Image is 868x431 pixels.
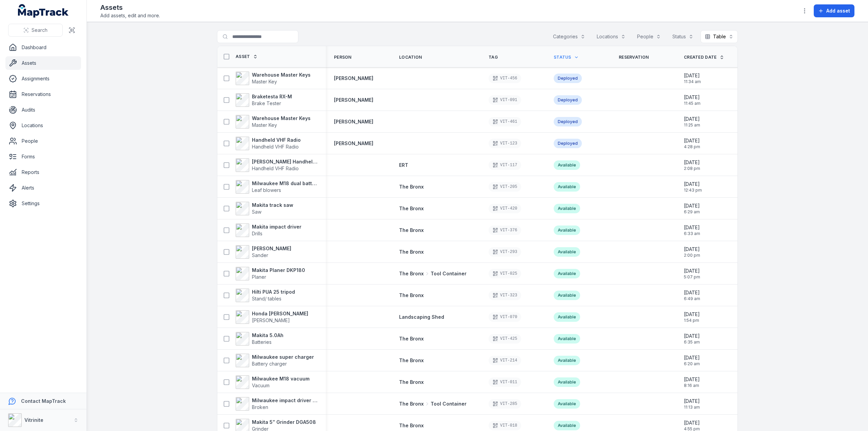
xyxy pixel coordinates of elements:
a: Milwaukee M18 vacuumVacuum [236,375,310,389]
span: 2:00 pm [684,253,700,258]
a: [PERSON_NAME] [334,118,373,125]
span: [DATE] [684,137,700,144]
a: [PERSON_NAME]Sander [236,245,291,259]
span: Vacuum [252,383,270,388]
div: VIT-205 [489,182,521,192]
button: Status [668,30,698,43]
a: Milwaukee super chargerBattery charger [236,354,314,367]
time: 09/07/2025, 4:28:53 pm [684,137,700,150]
button: Table [701,30,738,43]
a: The Bronx [399,357,424,364]
div: VIT-461 [489,117,521,126]
a: MapTrack [18,4,69,18]
span: Sander [252,252,268,258]
a: The BronxTool Container [399,270,467,277]
span: Handheld VHF Radio [252,165,299,171]
strong: Contact MapTrack [21,398,66,404]
div: Available [554,291,580,300]
a: Created Date [684,55,724,60]
span: Handheld VHF Radio [252,144,299,150]
strong: Handheld VHF Radio [252,137,301,143]
span: [DATE] [684,159,700,166]
span: Location [399,55,422,60]
a: The Bronx [399,249,424,255]
span: 6:29 am [684,209,700,215]
div: Available [554,356,580,365]
span: Tag [489,55,498,60]
time: 03/07/2025, 11:45:29 am [684,94,701,106]
span: Planer [252,274,266,280]
a: Makita Planer DKP180Planer [236,267,305,280]
a: [PERSON_NAME] [334,75,373,82]
span: [DATE] [684,311,700,318]
div: VIT-011 [489,377,521,387]
span: The Bronx [399,184,424,190]
a: Status [554,55,579,60]
a: ERT [399,162,408,169]
a: Settings [5,197,81,210]
div: Deployed [554,117,582,126]
span: 12:43 pm [684,188,702,193]
button: Add asset [814,4,854,17]
a: Reservations [5,87,81,101]
strong: Makita 5” Grinder DGA508 [252,419,316,426]
span: [DATE] [684,419,700,426]
span: [DATE] [684,246,700,253]
span: Reservation [619,55,649,60]
a: Forms [5,150,81,163]
div: VIT-018 [489,421,521,430]
div: Deployed [554,139,582,148]
span: The Bronx [399,357,424,363]
a: The Bronx [399,422,424,429]
span: [DATE] [684,376,700,383]
span: Drills [252,231,262,236]
span: 11:45 am [684,101,701,106]
a: [PERSON_NAME] [334,140,373,147]
a: [PERSON_NAME] [334,97,373,103]
strong: Warehouse Master Keys [252,72,311,78]
a: Assignments [5,72,81,85]
span: Landscaping Shed [399,314,444,320]
div: Available [554,334,580,344]
strong: Makita Planer DKP180 [252,267,305,274]
div: Available [554,226,580,235]
a: Audits [5,103,81,117]
time: 30/04/2025, 11:13:26 am [684,398,700,410]
a: Hilti PUA 25 tripodStand/ tables [236,289,295,302]
strong: Braketesta RX-M [252,93,292,100]
a: The BronxTool Container [399,400,467,407]
a: Dashboard [5,41,81,54]
span: 6:20 am [684,361,700,367]
div: Deployed [554,74,582,83]
div: Available [554,182,580,192]
div: VIT-456 [489,74,521,83]
span: The Bronx [399,400,424,407]
span: Broken [252,404,268,410]
a: Makita 5.0AhBatteries [236,332,283,346]
span: Master Key [252,122,277,128]
div: Available [554,421,580,430]
a: The Bronx [399,183,424,190]
time: 14/05/2025, 6:35:33 am [684,333,700,345]
span: The Bronx [399,336,424,341]
a: Assets [5,56,81,70]
time: 23/06/2025, 11:25:13 am [684,116,700,128]
time: 01/05/2025, 6:20:06 am [684,354,700,367]
button: Search [8,24,63,37]
time: 14/05/2025, 6:33:11 am [684,224,700,236]
div: VIT-214 [489,356,521,365]
div: Available [554,312,580,322]
span: ERT [399,162,408,168]
a: Milwaukee M18 dual battery leaf blowerLeaf blowers [236,180,318,194]
strong: Honda [PERSON_NAME] [252,310,308,317]
time: 23/06/2025, 11:34:45 am [684,72,701,84]
span: The Bronx [399,379,424,385]
span: Master Key [252,79,277,84]
button: Categories [549,30,590,43]
span: 4:28 pm [684,144,700,150]
span: The Bronx [399,227,424,233]
a: The Bronx [399,379,424,386]
span: 11:34 am [684,79,701,84]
